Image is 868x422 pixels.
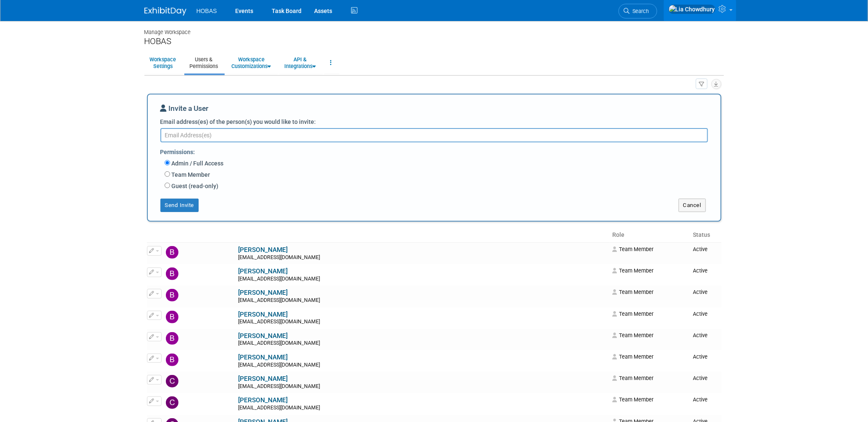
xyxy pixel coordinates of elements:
[226,52,277,73] a: WorkspaceCustomizations
[693,311,708,317] span: Active
[239,332,288,340] a: [PERSON_NAME]
[613,246,654,252] span: Team Member
[197,8,217,14] span: HOBAS
[693,354,708,360] span: Active
[160,199,199,212] button: Send Invite
[239,396,288,404] a: [PERSON_NAME]
[669,5,716,14] img: Lia Chowdhury
[239,254,607,261] div: [EMAIL_ADDRESS][DOMAIN_NAME]
[613,311,654,317] span: Team Member
[166,311,178,323] img: Brett Ardizone
[239,246,288,254] a: [PERSON_NAME]
[239,375,288,383] a: [PERSON_NAME]
[166,375,178,388] img: Carson Whisenant
[166,289,178,301] img: Brad Hunemuller
[693,375,708,381] span: Active
[693,246,708,252] span: Active
[693,267,708,274] span: Active
[239,289,288,296] a: [PERSON_NAME]
[239,340,607,347] div: [EMAIL_ADDRESS][DOMAIN_NAME]
[613,375,654,381] span: Team Member
[693,332,708,338] span: Active
[613,289,654,295] span: Team Member
[609,228,690,242] th: Role
[166,396,178,409] img: Christopher Shirazy
[144,7,186,16] img: ExhibitDay
[170,170,210,179] label: Team Member
[184,52,224,73] a: Users &Permissions
[144,52,182,73] a: WorkspaceSettings
[239,319,607,325] div: [EMAIL_ADDRESS][DOMAIN_NAME]
[166,354,178,366] img: Bryant Welch
[166,332,178,345] img: Bryan Mazyn
[239,354,288,361] a: [PERSON_NAME]
[239,297,607,304] div: [EMAIL_ADDRESS][DOMAIN_NAME]
[144,36,724,47] div: HOBAS
[613,396,654,403] span: Team Member
[613,267,654,274] span: Team Member
[170,182,219,190] label: Guest (read-only)
[690,228,721,242] th: Status
[239,267,288,275] a: [PERSON_NAME]
[693,289,708,295] span: Active
[239,383,607,390] div: [EMAIL_ADDRESS][DOMAIN_NAME]
[239,276,607,283] div: [EMAIL_ADDRESS][DOMAIN_NAME]
[693,396,708,403] span: Active
[239,311,288,318] a: [PERSON_NAME]
[144,21,724,36] div: Manage Workspace
[619,4,657,18] a: Search
[613,354,654,360] span: Team Member
[166,267,178,280] img: Bijan Khamanian
[170,159,224,168] label: Admin / Full Access
[630,8,649,14] span: Search
[679,199,706,212] button: Cancel
[160,103,708,118] div: Invite a User
[160,144,714,158] div: Permissions:
[239,405,607,412] div: [EMAIL_ADDRESS][DOMAIN_NAME]
[239,362,607,369] div: [EMAIL_ADDRESS][DOMAIN_NAME]
[166,246,178,259] img: Ben Hunter
[613,332,654,338] span: Team Member
[160,118,316,126] label: Email address(es) of the person(s) you would like to invite:
[279,52,322,73] a: API &Integrations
